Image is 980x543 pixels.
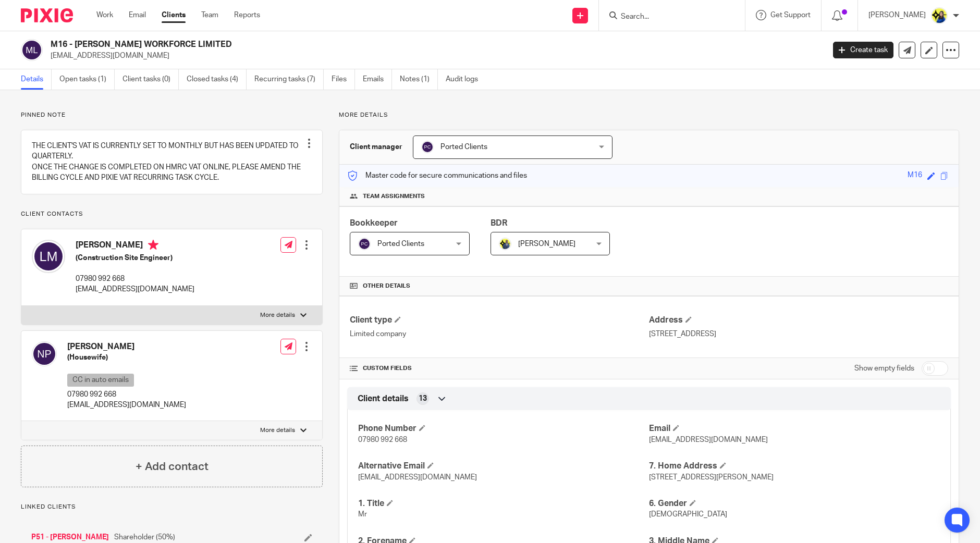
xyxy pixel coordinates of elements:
[201,10,218,20] a: Team
[868,10,926,20] p: [PERSON_NAME]
[363,192,425,201] span: Team assignments
[770,11,811,19] span: Get Support
[440,143,487,151] span: Ported Clients
[260,426,295,435] p: More details
[350,142,402,152] h3: Client manager
[358,436,407,443] span: 07980 992 668
[358,423,649,434] h4: Phone Number
[499,238,511,250] img: Dennis-Starbridge.jpg
[187,69,247,90] a: Closed tasks (4)
[67,352,186,363] h5: (Housewife)
[518,240,575,248] span: [PERSON_NAME]
[67,374,134,387] p: CC in auto emails
[358,474,477,481] span: [EMAIL_ADDRESS][DOMAIN_NAME]
[129,10,146,20] a: Email
[32,341,57,366] img: svg%3E
[51,51,817,61] p: [EMAIL_ADDRESS][DOMAIN_NAME]
[620,13,714,22] input: Search
[76,274,194,284] p: 07980 992 668
[136,459,209,475] h4: + Add contact
[649,423,940,434] h4: Email
[350,364,649,373] h4: CUSTOM FIELDS
[931,7,948,24] img: Bobo-Starbridge%201.jpg
[21,111,323,119] p: Pinned note
[51,39,664,50] h2: M16 - [PERSON_NAME] WORKFORCE LIMITED
[21,39,43,61] img: svg%3E
[96,10,113,20] a: Work
[358,511,367,518] span: Mr
[833,42,893,58] a: Create task
[363,69,392,90] a: Emails
[21,503,323,511] p: Linked clients
[350,329,649,339] p: Limited company
[419,393,427,404] span: 13
[358,498,649,509] h4: 1. Title
[400,69,438,90] a: Notes (1)
[234,10,260,20] a: Reports
[649,329,948,339] p: [STREET_ADDRESS]
[114,532,175,542] span: Shareholder (50%)
[649,511,727,518] span: [DEMOGRAPHIC_DATA]
[421,141,434,153] img: svg%3E
[854,363,914,374] label: Show empty fields
[649,315,948,326] h4: Address
[339,111,959,119] p: More details
[332,69,355,90] a: Files
[446,69,486,90] a: Audit logs
[32,240,65,273] img: svg%3E
[67,389,186,400] p: 07980 992 668
[21,210,323,218] p: Client contacts
[123,69,179,90] a: Client tasks (0)
[347,170,527,181] p: Master code for secure communications and files
[350,219,398,227] span: Bookkeeper
[350,315,649,326] h4: Client type
[358,393,409,404] span: Client details
[76,240,194,253] h4: [PERSON_NAME]
[59,69,115,90] a: Open tasks (1)
[649,498,940,509] h4: 6. Gender
[363,282,410,290] span: Other details
[21,8,73,22] img: Pixie
[358,461,649,472] h4: Alternative Email
[491,219,507,227] span: BDR
[649,436,768,443] span: [EMAIL_ADDRESS][DOMAIN_NAME]
[67,341,186,352] h4: [PERSON_NAME]
[162,10,186,20] a: Clients
[148,240,158,250] i: Primary
[649,474,774,481] span: [STREET_ADDRESS][PERSON_NAME]
[908,170,922,182] div: M16
[76,284,194,294] p: [EMAIL_ADDRESS][DOMAIN_NAME]
[377,240,424,248] span: Ported Clients
[260,311,295,319] p: More details
[358,238,371,250] img: svg%3E
[254,69,324,90] a: Recurring tasks (7)
[649,461,940,472] h4: 7. Home Address
[31,532,109,542] a: P51 - [PERSON_NAME]
[67,400,186,410] p: [EMAIL_ADDRESS][DOMAIN_NAME]
[21,69,52,90] a: Details
[76,253,194,263] h5: (Construction Site Engineer)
